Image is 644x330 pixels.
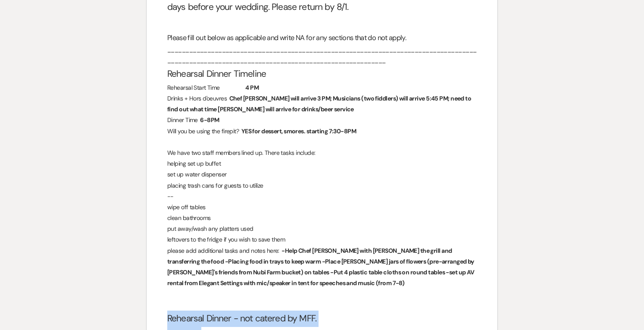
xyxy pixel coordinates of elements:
[167,115,477,126] p: Dinner Time
[167,213,477,223] p: clean bathrooms
[244,83,259,93] span: 4 PM
[167,311,477,327] h2: Rehearsal Dinner - not catered by MFF.
[199,115,220,125] span: 6-8PM
[241,126,357,136] span: YES for dessert, smores. starting 7:30-8PM
[167,148,477,158] p: We have two staff members lined up. There tasks include:
[167,158,477,169] p: helping set up buffet
[167,180,477,191] p: placing trash cans for guests to utilize
[167,31,477,44] h3: Please fill out below as applicable and write NA for any sections that do not apply.
[167,126,477,137] p: Will you be using the firepit?
[167,44,477,66] p: _________________________________________________________________________________________________...
[167,223,477,234] p: put away/wash any platters used
[167,93,477,115] p: Drinks + Hors d'oeuvres
[167,66,477,82] h2: Rehearsal Dinner Timeline
[167,234,477,245] p: leftovers to the fridge if you wish to save them
[167,246,475,289] span: -Help Chef [PERSON_NAME] with [PERSON_NAME] the grill and transferring the food -Placing food in ...
[167,191,477,202] p: --
[167,82,477,93] p: Rehearsal Start Time
[167,202,477,213] p: wipe off tables
[167,94,471,114] span: Chef [PERSON_NAME] will arrive 3 PM; Musicians (two fiddlers) will arrive 5:45 PM; need to find o...
[167,169,477,180] p: set up water dispenser
[167,245,477,289] p: please add additional tasks and notes here:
